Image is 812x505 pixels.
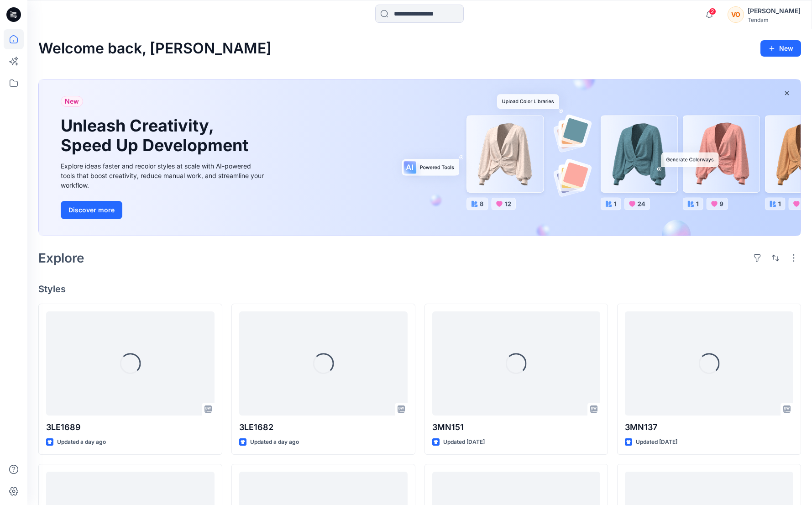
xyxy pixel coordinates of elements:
[38,40,272,57] h2: Welcome back, [PERSON_NAME]
[57,437,106,447] p: Updated a day ago
[250,437,299,447] p: Updated a day ago
[61,116,252,155] h1: Unleash Creativity, Speed Up Development
[61,201,122,219] button: Discover more
[760,40,801,57] button: New
[443,437,485,447] p: Updated [DATE]
[709,8,716,15] span: 2
[748,5,801,16] div: [PERSON_NAME]
[432,421,601,434] p: 3MN151
[748,16,801,23] div: Tendam
[239,421,408,434] p: 3LE1682
[65,96,79,107] span: New
[38,251,84,265] h2: Explore
[38,284,801,295] h4: Styles
[625,421,793,434] p: 3MN137
[728,6,744,23] div: VO
[61,201,266,219] a: Discover more
[636,437,677,447] p: Updated [DATE]
[46,421,215,434] p: 3LE1689
[61,161,266,190] div: Explore ideas faster and recolor styles at scale with AI-powered tools that boost creativity, red...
